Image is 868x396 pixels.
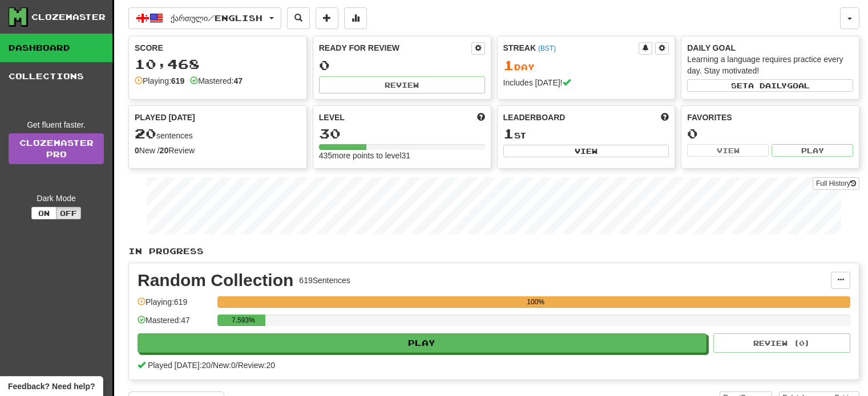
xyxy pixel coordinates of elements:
div: sentences [135,126,301,141]
button: View [687,144,769,157]
span: New: 0 [213,361,236,370]
button: On [31,207,56,219]
button: Full History [813,177,859,190]
span: Leaderboard [503,112,566,123]
button: Review (0) [713,333,850,353]
strong: 47 [233,76,243,85]
a: (BST) [538,44,556,52]
button: ქართული/English [128,7,281,29]
div: 0 [687,126,853,141]
p: In Progress [128,246,859,257]
span: 1 [503,125,514,141]
span: ქართული / English [171,13,263,23]
div: Ready for Review [319,42,471,54]
button: Play [772,144,853,157]
div: Mastered: 47 [138,315,212,333]
div: Favorites [687,112,853,123]
strong: 0 [135,146,139,155]
span: Played [DATE]: 20 [148,361,211,370]
button: Play [138,333,706,353]
div: Playing: 619 [138,296,212,315]
span: a daily [748,81,787,89]
span: This week in points, UTC [661,112,669,123]
div: st [503,126,669,141]
div: New / Review [135,145,301,156]
div: Clozemaster [31,11,106,23]
div: 10,468 [135,57,301,71]
div: Get fluent faster. [9,119,104,130]
button: Add sentence to collection [316,7,338,29]
button: View [503,145,669,157]
span: 1 [503,57,514,73]
span: / [211,361,213,370]
strong: 20 [160,146,169,155]
div: 0 [319,58,485,72]
div: 7.593% [221,315,265,326]
div: Learning a language requires practice every day. Stay motivated! [687,54,853,76]
span: / [236,361,238,370]
div: Includes [DATE]! [503,77,669,88]
div: 619 Sentences [299,275,350,286]
span: Review: 20 [238,361,275,370]
div: Playing: [135,75,184,87]
div: 100% [221,296,850,308]
span: 20 [135,125,156,141]
div: Random Collection [138,272,293,289]
a: ClozemasterPro [9,133,104,164]
div: Daily Goal [687,42,853,54]
div: 435 more points to level 31 [319,150,485,161]
div: Score [135,42,301,54]
div: Day [503,58,669,73]
button: Off [56,207,81,219]
div: 30 [319,126,485,141]
button: Search sentences [287,7,310,29]
button: More stats [344,7,367,29]
button: Seta dailygoal [687,79,853,92]
div: Streak [503,42,639,54]
div: Mastered: [190,75,243,87]
button: Review [319,76,485,93]
div: Dark Mode [9,193,104,204]
span: Score more points to level up [477,112,485,123]
span: Open feedback widget [8,381,95,392]
strong: 619 [171,76,184,85]
span: Played [DATE] [135,112,195,123]
span: Level [319,112,345,123]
